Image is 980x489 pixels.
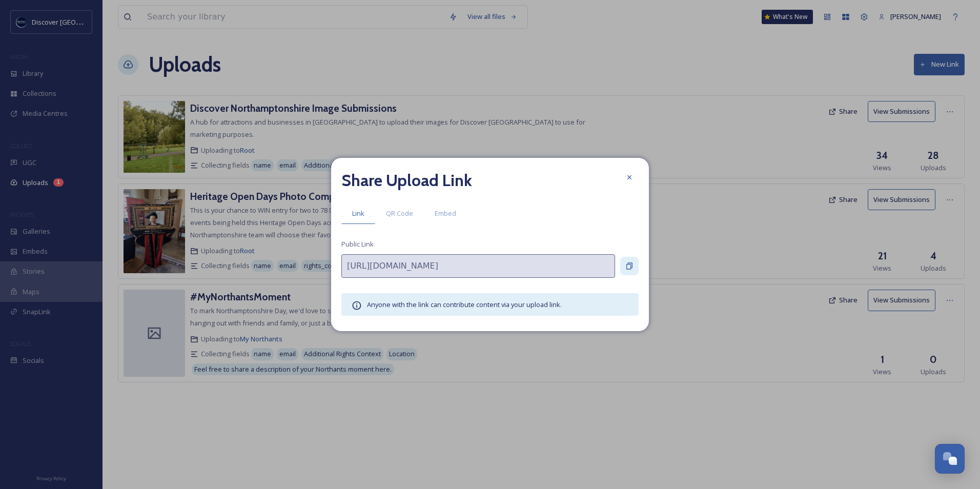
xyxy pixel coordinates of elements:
button: Open Chat [935,444,965,474]
span: QR Code [386,209,413,218]
span: Link [352,209,364,218]
h2: Share Upload Link [341,168,472,193]
span: Embed [435,209,456,218]
span: Public Link [341,239,374,249]
span: Anyone with the link can contribute content via your upload link. [367,300,562,309]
